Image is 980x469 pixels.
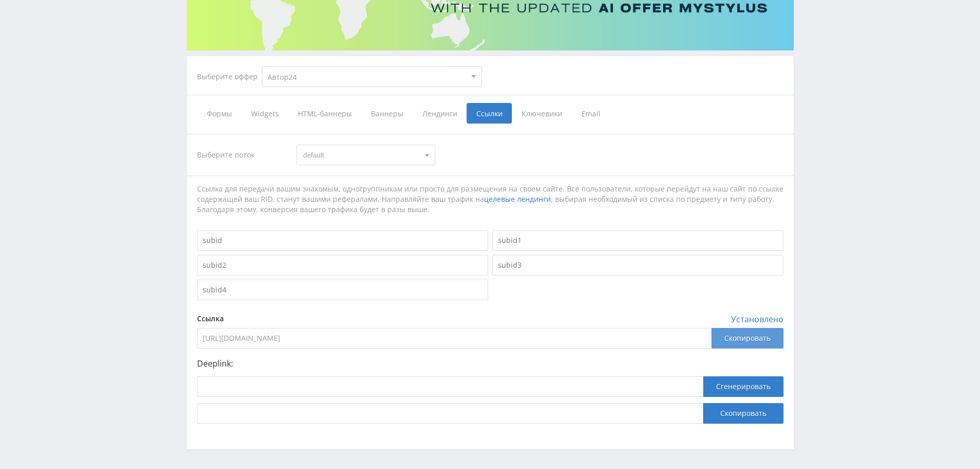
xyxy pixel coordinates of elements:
input: subid2 [197,255,488,275]
span: Email [572,103,610,124]
input: subid3 [492,255,783,275]
span: Установлено [731,315,783,324]
button: Скопировать [703,403,783,424]
span: HTML-баннеры [288,103,361,124]
p: Deeplink: [197,359,783,368]
a: целевые лендинги [484,194,551,204]
input: subid4 [197,280,488,300]
input: subid1 [492,230,783,251]
div: Выберите поток [197,145,287,165]
span: Лендинги [413,103,467,124]
input: subid [197,230,488,251]
span: Widgets [241,103,288,124]
div: Ссылка [197,315,783,323]
button: Сгенерировать [703,376,783,397]
span: Ссылки [467,103,512,124]
div: Выберите оффер [197,73,262,81]
span: Баннеры [361,103,413,124]
div: Ссылка для передачи вашим знакомым, одногруппникам или просто для размещения на своем сайте. Все ... [197,184,783,215]
span: Формы [197,103,241,124]
div: Скопировать [711,328,783,349]
span: default [303,145,419,165]
span: Ключевики [512,103,572,124]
